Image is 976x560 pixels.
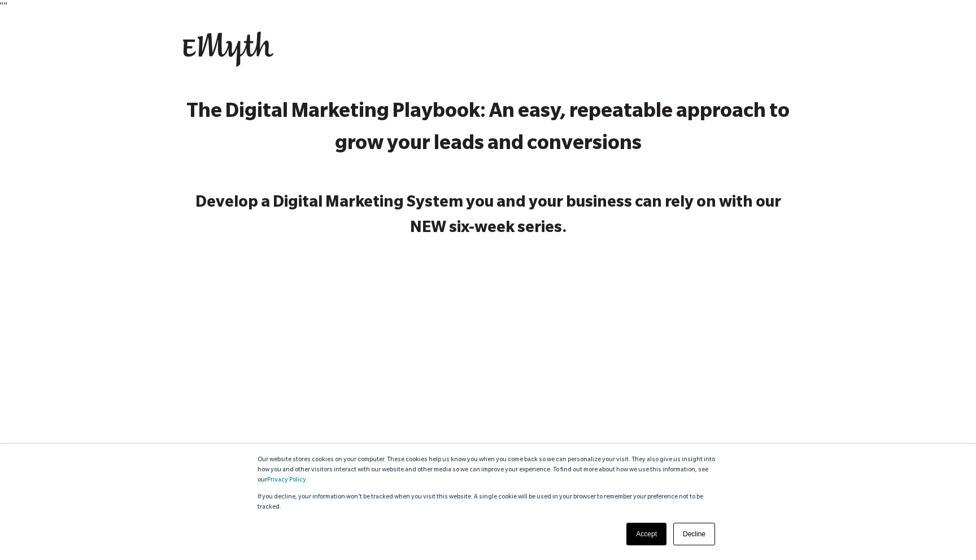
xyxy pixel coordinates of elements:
a: Privacy Policy [267,477,306,484]
a: Accept [626,523,666,545]
p: Our website stores cookies on your computer. These cookies help us know you when you come back so... [258,455,718,485]
img: EMyth [183,32,273,67]
p: If you decline, your information won’t be tracked when you visit this website. A single cookie wi... [258,492,718,513]
a: Decline [673,523,715,545]
iframe: Chat Widget [920,506,976,560]
strong: The Digital Marketing Playbook: An easy, repeatable approach to grow your leads and conversions [186,103,790,156]
strong: Develop a Digital Marketing System you and your business can rely on with our NEW six-week series. [195,195,781,238]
